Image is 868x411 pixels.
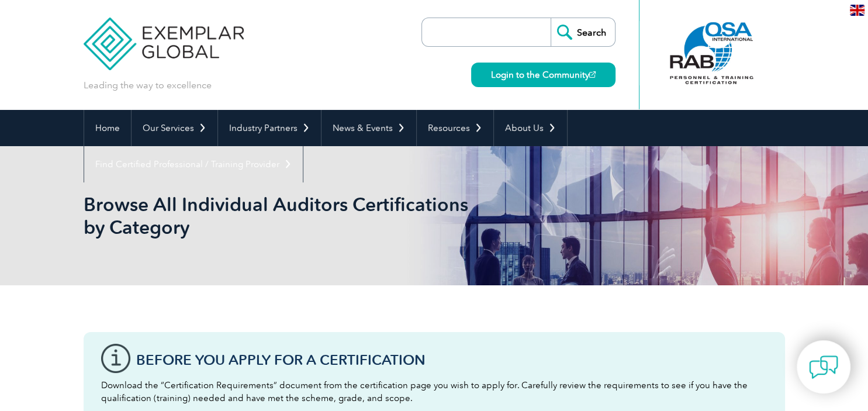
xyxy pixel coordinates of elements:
p: Leading the way to excellence [84,79,212,92]
a: Our Services [132,110,217,146]
a: Resources [417,110,493,146]
img: contact-chat.png [809,353,838,382]
a: Login to the Community [471,63,615,87]
a: Industry Partners [218,110,321,146]
img: en [850,5,864,16]
p: Download the “Certification Requirements” document from the certification page you wish to apply ... [101,379,767,405]
a: News & Events [321,110,416,146]
a: About Us [494,110,567,146]
a: Home [84,110,131,146]
img: open_square.png [589,71,596,78]
input: Search [551,18,615,46]
a: Find Certified Professional / Training Provider [84,146,303,182]
h3: Before You Apply For a Certification [136,353,767,367]
h1: Browse All Individual Auditors Certifications by Category [84,193,532,239]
